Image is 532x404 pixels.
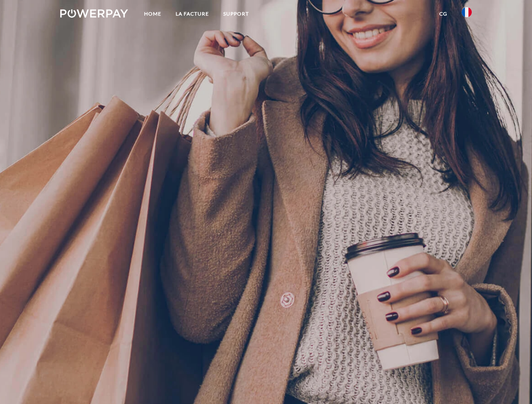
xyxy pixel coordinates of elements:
[60,9,128,18] img: logo-powerpay-white.svg
[137,6,168,21] a: Home
[462,7,472,17] img: fr
[168,6,216,21] a: LA FACTURE
[432,6,454,21] a: CG
[216,6,256,21] a: Support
